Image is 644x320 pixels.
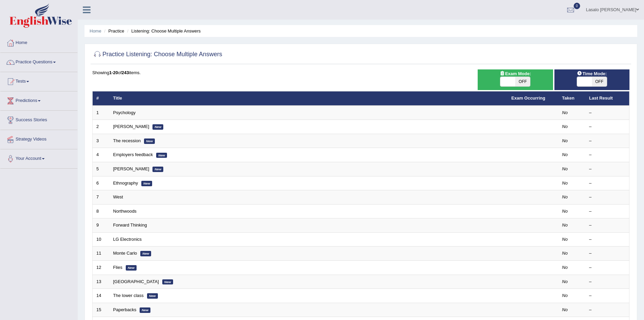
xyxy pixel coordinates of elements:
[144,138,155,144] em: New
[113,265,122,270] a: Flies
[589,208,626,215] div: –
[562,307,568,312] em: No
[574,70,610,77] span: Time Mode:
[93,204,110,218] td: 8
[589,166,626,172] div: –
[113,194,123,199] a: West
[122,70,129,75] b: 243
[162,279,173,285] em: New
[93,232,110,247] td: 10
[102,28,124,34] li: Practice
[589,110,626,116] div: –
[589,307,626,313] div: –
[93,106,110,120] td: 1
[589,124,626,130] div: –
[113,138,141,143] a: The recession
[0,34,77,50] a: Home
[113,124,149,129] a: [PERSON_NAME]
[140,251,151,256] em: New
[93,275,110,289] td: 13
[574,3,580,9] span: 0
[90,28,101,34] a: Home
[93,260,110,275] td: 12
[93,303,110,317] td: 15
[0,130,77,147] a: Strategy Videos
[93,91,110,106] th: #
[562,180,568,186] em: No
[562,166,568,171] em: No
[515,77,530,86] span: OFF
[497,70,533,77] span: Exam Mode:
[113,209,137,214] a: Northwoods
[113,152,153,157] a: Employers feedback
[113,222,147,228] a: Forward Thinking
[592,77,607,86] span: OFF
[93,148,110,162] td: 4
[113,293,144,298] a: The lower class
[562,138,568,143] em: No
[113,251,137,256] a: Monte Carlo
[93,134,110,148] td: 3
[562,209,568,214] em: No
[562,279,568,284] em: No
[589,264,626,271] div: –
[152,167,163,172] em: New
[589,138,626,144] div: –
[152,124,163,130] em: New
[0,111,77,128] a: Success Stories
[562,293,568,298] em: No
[125,28,200,34] li: Listening: Choose Multiple Answers
[93,120,110,134] td: 2
[93,162,110,176] td: 5
[0,53,77,70] a: Practice Questions
[113,307,137,312] a: Paperbacks
[93,190,110,205] td: 7
[562,265,568,270] em: No
[589,180,626,187] div: –
[147,293,158,299] em: New
[586,91,629,106] th: Last Result
[92,69,629,76] div: Showing of items.
[589,152,626,158] div: –
[140,307,150,313] em: New
[562,251,568,256] em: No
[113,237,142,242] a: LG Electronics
[126,265,137,271] em: New
[589,222,626,229] div: –
[562,222,568,228] em: No
[478,69,553,90] div: Show exams occurring in exams
[113,180,138,186] a: Ethnography
[562,124,568,129] em: No
[113,279,159,284] a: [GEOGRAPHIC_DATA]
[0,72,77,89] a: Tests
[93,218,110,233] td: 9
[141,181,152,186] em: New
[113,110,136,115] a: Psychology
[589,279,626,285] div: –
[92,49,222,60] h2: Practice Listening: Choose Multiple Answers
[589,194,626,200] div: –
[0,149,77,166] a: Your Account
[562,194,568,199] em: No
[156,153,167,158] em: New
[562,110,568,115] em: No
[93,247,110,261] td: 11
[93,176,110,190] td: 6
[562,152,568,157] em: No
[589,236,626,243] div: –
[93,289,110,303] td: 14
[511,95,545,101] a: Exam Occurring
[558,91,586,106] th: Taken
[110,91,508,106] th: Title
[113,166,149,171] a: [PERSON_NAME]
[589,250,626,257] div: –
[109,70,118,75] b: 1-20
[589,293,626,299] div: –
[562,237,568,242] em: No
[0,91,77,108] a: Predictions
